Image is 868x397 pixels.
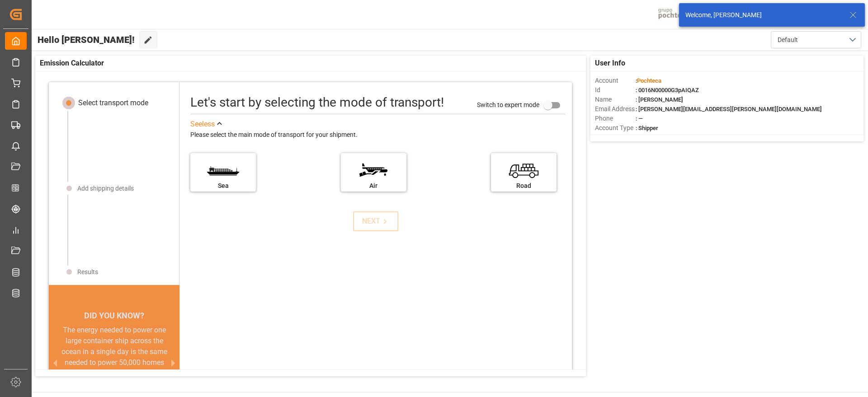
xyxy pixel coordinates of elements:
span: Pochteca [637,77,661,84]
div: Sea [195,181,251,191]
div: The energy needed to power one large container ship across the ocean in a single day is the same ... [60,325,169,390]
span: : — [636,115,643,122]
button: NEXT [353,211,398,231]
div: Results [77,267,98,277]
div: Add shipping details [77,184,134,193]
div: Road [495,181,552,191]
span: : 0016N00000G3pAIQAZ [636,87,699,93]
span: Hello [PERSON_NAME]! [38,31,135,48]
img: pochtecaImg.jpg_1689854062.jpg [655,7,700,23]
span: Id [595,85,636,95]
div: Air [345,181,402,191]
div: Please select the main mode of transport for your shipment. [190,130,566,140]
span: Account Type [595,123,636,133]
span: Name [595,95,636,104]
span: Phone [595,114,636,123]
span: : [PERSON_NAME][EMAIL_ADDRESS][PERSON_NAME][DOMAIN_NAME] [636,106,822,112]
span: Default [778,35,798,45]
div: Let's start by selecting the mode of transport! [190,93,444,112]
div: DID YOU KNOW? [49,306,179,325]
div: Select transport mode [78,98,148,108]
div: Welcome, [PERSON_NAME] [685,10,841,20]
span: : Shipper [636,125,658,131]
span: User Info [595,58,625,69]
span: Email Address [595,104,636,114]
span: : [PERSON_NAME] [636,96,683,103]
span: Switch to expert mode [477,101,539,108]
button: open menu [771,31,861,48]
span: Emission Calculator [40,58,104,69]
span: : [636,77,661,84]
div: See less [190,119,215,130]
div: NEXT [362,216,390,227]
span: Account [595,76,636,85]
